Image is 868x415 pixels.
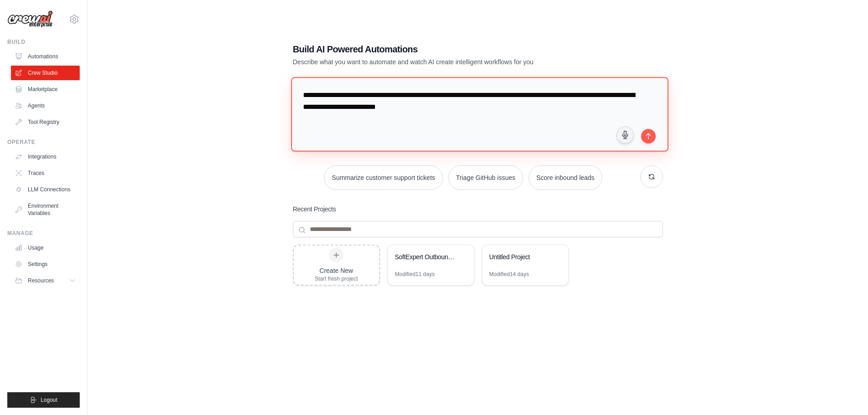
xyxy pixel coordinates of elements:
a: Crew Studio [11,66,80,80]
a: Environment Variables [11,199,80,220]
iframe: Chat Widget [822,371,868,415]
div: Untitled Project [489,252,552,261]
button: Resources [11,273,80,288]
div: Create New [315,266,358,275]
button: Score inbound leads [529,165,602,190]
a: Traces [11,166,80,180]
a: Agents [11,98,80,113]
div: Modified 14 days [489,271,529,278]
div: Operate [7,138,80,146]
button: Get new suggestions [640,165,663,188]
span: Resources [28,277,54,284]
a: Automations [11,49,80,64]
a: Tool Registry [11,115,80,129]
h3: Recent Projects [293,205,336,214]
button: Logout [7,392,80,408]
p: Describe what you want to automate and watch AI create intelligent workflows for you [293,57,599,67]
a: Usage [11,241,80,255]
img: Logo [7,10,53,28]
div: SoftExpert Outbound Prospecting Automation [395,252,457,261]
div: Start fresh project [315,275,358,282]
a: Integrations [11,149,80,164]
span: Logout [41,396,57,404]
div: Manage [7,230,80,237]
a: Marketplace [11,82,80,97]
button: Click to speak your automation idea [616,126,634,143]
h1: Build AI Powered Automations [293,43,599,56]
div: Modified 11 days [395,271,435,278]
div: Build [7,38,80,46]
a: Settings [11,257,80,272]
a: LLM Connections [11,182,80,197]
button: Triage GitHub issues [448,165,523,190]
button: Summarize customer support tickets [324,165,442,190]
